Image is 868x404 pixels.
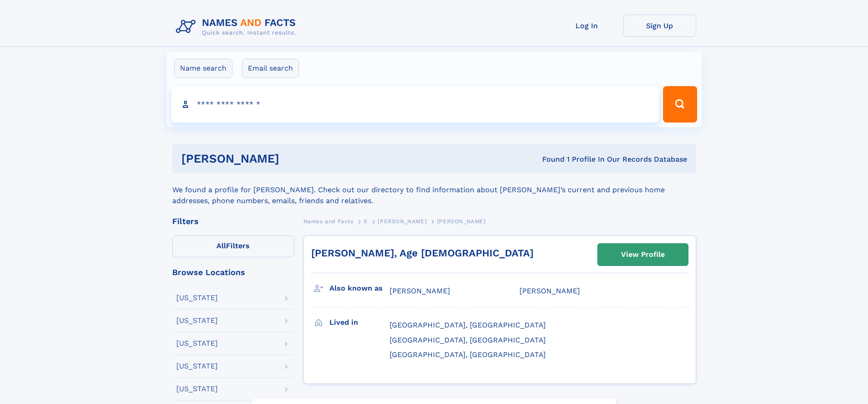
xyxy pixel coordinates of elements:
div: [US_STATE] [176,340,218,347]
a: Names and Facts [303,215,354,227]
div: [US_STATE] [176,294,218,302]
span: [PERSON_NAME] [437,218,486,225]
input: search input [171,86,659,123]
a: View Profile [598,244,688,266]
div: [US_STATE] [176,317,218,324]
div: Filters [172,217,294,225]
a: S [364,215,368,227]
label: Name search [174,59,232,78]
label: Email search [242,59,299,78]
span: [PERSON_NAME] [378,218,426,225]
span: [PERSON_NAME] [390,286,450,295]
a: [PERSON_NAME], Age [DEMOGRAPHIC_DATA] [311,247,534,259]
span: [GEOGRAPHIC_DATA], [GEOGRAPHIC_DATA] [390,336,546,344]
div: We found a profile for [PERSON_NAME]. Check out our directory to find information about [PERSON_N... [172,174,696,206]
span: All [216,241,226,250]
label: Filters [172,235,294,257]
span: S [364,218,368,225]
button: Search Button [663,86,697,123]
span: [PERSON_NAME] [519,286,580,295]
span: [GEOGRAPHIC_DATA], [GEOGRAPHIC_DATA] [390,321,546,329]
div: [US_STATE] [176,385,218,393]
div: View Profile [621,244,665,265]
a: Sign Up [623,15,696,37]
h3: Lived in [329,315,390,330]
div: Browse Locations [172,268,294,276]
div: Found 1 Profile In Our Records Database [411,154,687,164]
h3: Also known as [329,281,390,296]
h1: [PERSON_NAME] [181,153,411,164]
img: Logo Names and Facts [172,15,303,39]
a: [PERSON_NAME] [378,215,426,227]
a: Log In [550,15,623,37]
span: [GEOGRAPHIC_DATA], [GEOGRAPHIC_DATA] [390,350,546,359]
div: [US_STATE] [176,363,218,370]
